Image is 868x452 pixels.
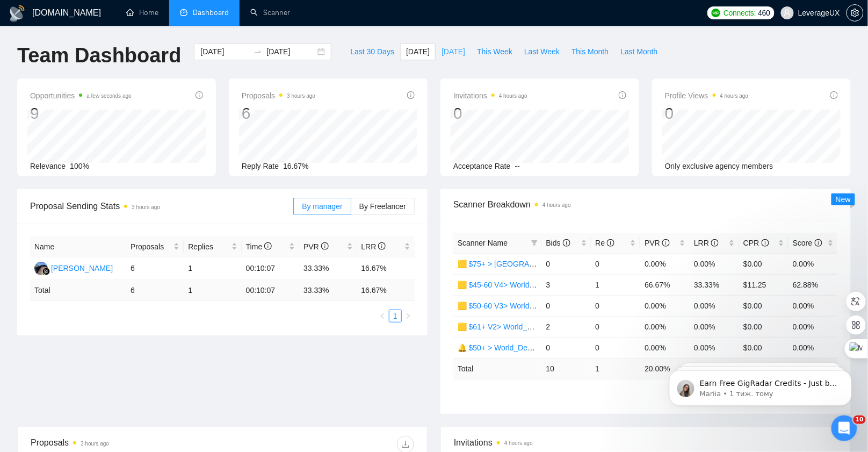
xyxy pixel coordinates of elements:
[665,162,773,170] span: Only exclusive agency members
[132,204,160,210] time: 3 hours ago
[596,239,615,247] span: Re
[400,43,436,60] button: [DATE]
[815,239,822,247] span: info-circle
[378,242,386,250] span: info-circle
[853,415,866,424] span: 10
[242,103,315,124] div: 6
[619,91,626,99] span: info-circle
[607,239,614,247] span: info-circle
[662,239,670,247] span: info-circle
[458,343,590,352] a: 🔔 $50+ > World_Design Only_General
[126,236,184,257] th: Proposals
[572,46,609,58] span: This Month
[402,310,415,322] button: right
[361,242,386,251] span: LRR
[397,440,414,449] span: download
[458,239,508,247] span: Scanner Name
[739,274,789,295] td: $11.25
[266,46,315,58] input: End date
[784,9,791,17] span: user
[591,337,641,358] td: 0
[789,316,838,337] td: 0.00%
[287,93,315,99] time: 3 hours ago
[542,202,571,208] time: 4 hours ago
[724,7,756,19] span: Connects:
[620,46,657,58] span: Last Month
[196,91,203,99] span: info-circle
[376,310,389,322] li: Previous Page
[242,257,299,280] td: 00:10:07
[254,47,262,56] span: swap-right
[640,337,690,358] td: 0.00%
[665,89,749,102] span: Profile Views
[758,7,770,19] span: 460
[184,236,241,257] th: Replies
[436,43,471,60] button: [DATE]
[70,162,89,170] span: 100%
[30,89,132,102] span: Opportunities
[126,280,184,301] td: 6
[847,9,863,17] span: setting
[640,358,690,379] td: 20.00 %
[739,295,789,316] td: $0.00
[302,202,342,211] span: By manager
[499,93,527,99] time: 4 hours ago
[34,262,48,275] img: AA
[30,199,293,213] span: Proposal Sending Stats
[357,257,415,280] td: 16.67%
[789,337,838,358] td: 0.00%
[34,263,113,272] a: AA[PERSON_NAME]
[379,313,386,319] span: left
[453,89,527,102] span: Invitations
[789,253,838,274] td: 0.00%
[405,313,411,319] span: right
[180,9,187,16] span: dashboard
[453,358,542,379] td: Total
[789,295,838,316] td: 0.00%
[711,239,719,247] span: info-circle
[529,235,540,251] span: filter
[81,441,109,447] time: 3 hours ago
[653,348,868,423] iframe: Intercom notifications повідомлення
[303,242,329,251] span: PVR
[524,46,560,58] span: Last Week
[836,195,851,204] span: New
[477,46,512,58] span: This Week
[242,162,279,170] span: Reply Rate
[546,239,570,247] span: Bids
[184,257,241,280] td: 1
[458,260,747,268] a: 🟨 $75+ > [GEOGRAPHIC_DATA]+[GEOGRAPHIC_DATA] Only_Tony-UX/UI_General
[743,239,769,247] span: CPR
[9,5,26,22] img: logo
[321,242,329,250] span: info-circle
[542,337,591,358] td: 0
[442,46,465,58] span: [DATE]
[51,262,113,274] div: [PERSON_NAME]
[518,43,566,60] button: Last Week
[17,43,181,68] h1: Team Dashboard
[184,280,241,301] td: 1
[739,316,789,337] td: $0.00
[193,8,229,17] span: Dashboard
[504,440,533,446] time: 4 hours ago
[614,43,663,60] button: Last Month
[640,295,690,316] td: 0.00%
[242,89,315,102] span: Proposals
[454,436,837,449] span: Invitations
[453,162,511,170] span: Acceptance Rate
[126,257,184,280] td: 6
[246,242,272,251] span: Time
[471,43,518,60] button: This Week
[690,337,739,358] td: 0.00%
[86,93,131,99] time: a few seconds ago
[591,358,641,379] td: 1
[458,322,650,331] a: 🟨 $61+ V2> World_Design Only_Roman-UX/UI_General
[640,274,690,295] td: 66.67%
[30,236,126,257] th: Name
[542,358,591,379] td: 10
[389,310,402,322] li: 1
[542,253,591,274] td: 0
